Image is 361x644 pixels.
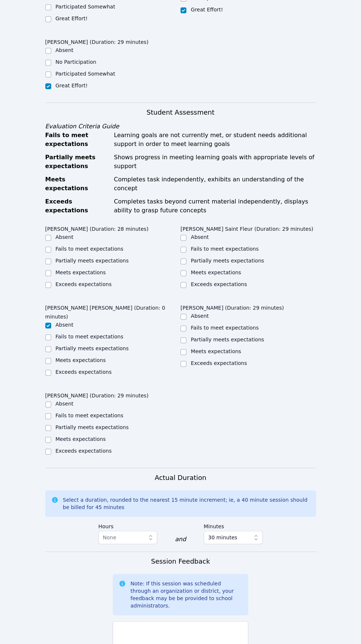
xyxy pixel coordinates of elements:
div: Completes task independently, exhibits an understanding of the concept [114,175,316,193]
label: Absent [191,313,209,319]
label: Meets expectations [56,269,106,275]
label: Partially meets expectations [56,424,129,430]
label: Partially meets expectations [56,258,129,264]
div: Partially meets expectations [45,153,110,171]
div: Meets expectations [45,175,110,193]
div: Select a duration, rounded to the nearest 15 minute increment; ie, a 40 minute session should be ... [63,496,310,511]
label: Fails to meet expectations [191,246,259,252]
div: Learning goals are not currently met, or student needs additional support in order to meet learni... [114,131,316,149]
label: No Participation [56,59,97,65]
legend: [PERSON_NAME] Saint Fleur (Duration: 29 minutes) [180,222,313,233]
label: Absent [56,322,74,328]
label: Absent [56,47,74,53]
span: 30 minutes [208,533,237,542]
label: Participated Somewhat [56,4,115,10]
label: Meets expectations [191,269,241,275]
label: Exceeds expectations [56,448,112,454]
label: Exceeds expectations [191,360,247,366]
legend: [PERSON_NAME] (Duration: 29 minutes) [45,389,149,400]
button: None [98,531,157,544]
div: and [175,535,186,544]
span: None [103,535,116,540]
div: Exceeds expectations [45,197,110,215]
div: Completes tasks beyond current material independently, displays ability to grasp future concepts [114,197,316,215]
label: Hours [98,520,157,531]
legend: [PERSON_NAME] (Duration: 28 minutes) [45,222,149,233]
label: Absent [56,401,74,407]
div: Note: If this session was scheduled through an organization or district, your feedback may be be ... [130,580,242,609]
label: Absent [191,234,209,240]
label: Partially meets expectations [191,258,264,264]
label: Minutes [204,520,263,531]
label: Great Effort! [56,83,88,88]
label: Fails to meet expectations [56,246,123,252]
legend: [PERSON_NAME] [PERSON_NAME] (Duration: 0 minutes) [45,301,181,321]
button: 30 minutes [204,531,263,544]
legend: [PERSON_NAME] (Duration: 29 minutes) [45,35,149,46]
div: Shows progress in meeting learning goals with appropriate levels of support [114,153,316,171]
label: Exceeds expectations [56,281,112,287]
label: Fails to meet expectations [56,412,123,418]
h3: Session Feedback [151,556,210,567]
label: Exceeds expectations [56,369,112,375]
div: Fails to meet expectations [45,131,110,149]
label: Great Effort! [56,15,88,21]
div: Evaluation Criteria Guide [45,122,316,131]
label: Partially meets expectations [191,337,264,342]
h3: Student Assessment [45,107,316,118]
label: Meets expectations [56,357,106,363]
label: Fails to meet expectations [56,334,123,340]
label: Meets expectations [56,436,106,442]
label: Great Effort! [191,7,223,13]
label: Participated Somewhat [56,71,115,77]
h3: Actual Duration [155,473,206,483]
label: Partially meets expectations [56,345,129,351]
label: Fails to meet expectations [191,325,259,331]
label: Exceeds expectations [191,281,247,287]
legend: [PERSON_NAME] (Duration: 29 minutes) [180,301,284,312]
label: Absent [56,234,74,240]
label: Meets expectations [191,348,241,354]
